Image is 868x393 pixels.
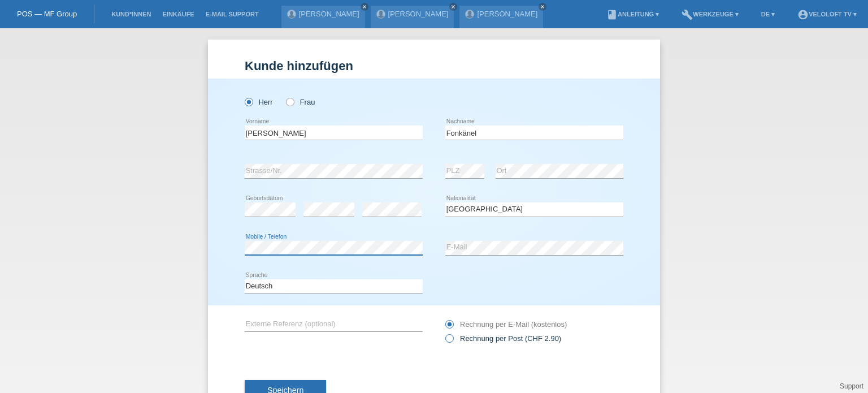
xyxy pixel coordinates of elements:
[286,98,315,106] label: Frau
[676,11,744,18] a: buildWerkzeuge ▾
[362,4,367,10] i: close
[388,10,449,18] a: [PERSON_NAME]
[682,9,693,20] i: build
[797,9,809,20] i: account_circle
[245,98,252,105] input: Herr
[106,11,157,18] a: Kund*innen
[601,11,665,18] a: bookAnleitung ▾
[245,59,623,73] h1: Kunde hinzufügen
[445,334,453,348] input: Rechnung per Post (CHF 2.90)
[445,334,561,343] label: Rechnung per Post (CHF 2.90)
[756,11,780,18] a: DE ▾
[450,4,456,10] i: close
[286,98,293,105] input: Frau
[449,3,457,11] a: close
[17,10,77,18] a: POS — MF Group
[539,3,546,11] a: close
[245,98,273,106] label: Herr
[540,4,545,10] i: close
[477,10,537,18] a: [PERSON_NAME]
[840,382,863,390] a: Support
[299,10,359,18] a: [PERSON_NAME]
[792,11,862,18] a: account_circleVeloLoft TV ▾
[445,320,567,329] label: Rechnung per E-Mail (kostenlos)
[157,11,199,18] a: Einkäufe
[361,3,368,11] a: close
[606,9,618,20] i: book
[445,320,453,334] input: Rechnung per E-Mail (kostenlos)
[200,11,264,18] a: E-Mail Support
